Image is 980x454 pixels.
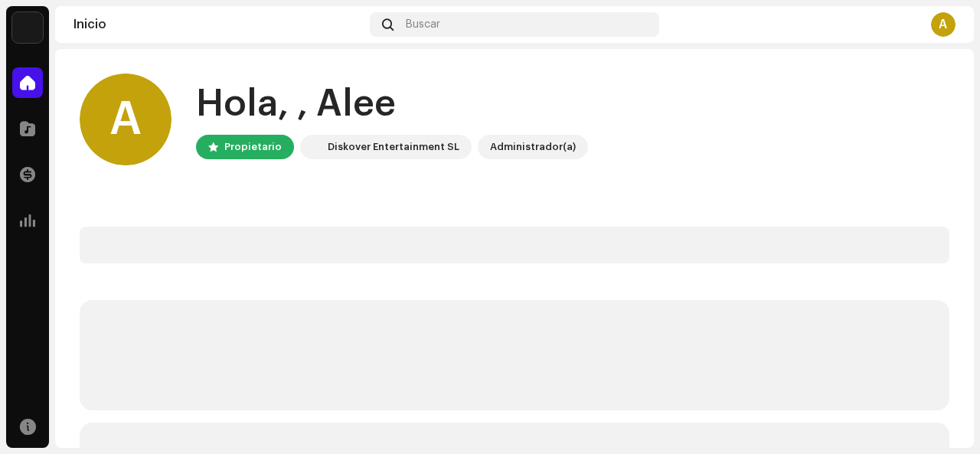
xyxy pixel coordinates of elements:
[931,12,955,37] div: A
[73,18,364,31] div: Inicio
[406,18,440,31] span: Buscar
[196,80,588,129] div: Hola, , Alee
[224,138,282,156] div: Propietario
[12,12,43,43] img: 297a105e-aa6c-4183-9ff4-27133c00f2e2
[328,138,459,156] div: Diskover Entertainment SL
[80,73,171,165] div: A
[303,138,322,156] img: 297a105e-aa6c-4183-9ff4-27133c00f2e2
[490,138,576,156] div: Administrador(a)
